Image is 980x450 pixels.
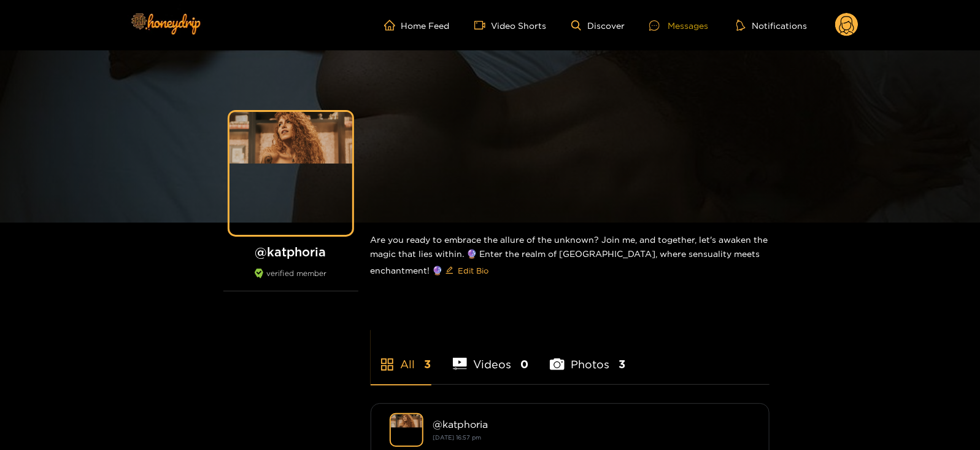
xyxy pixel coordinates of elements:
[458,264,489,277] span: Edit Bio
[474,20,547,31] a: Video Shorts
[380,357,395,372] span: appstore
[520,357,528,372] span: 0
[223,244,358,259] h1: @ katphoria
[433,419,750,430] div: @ katphoria
[371,223,770,290] div: Are you ready to embrace the allure of the unknown? Join me, and together, let's awaken the magic...
[619,357,625,372] span: 3
[474,20,492,31] span: video-camera
[649,18,708,33] div: Messages
[390,413,423,447] img: katphoria
[571,20,625,31] a: Discover
[453,329,529,384] li: Videos
[384,20,401,31] span: home
[443,261,492,280] button: editEdit Bio
[384,20,450,31] a: Home Feed
[733,19,811,31] button: Notifications
[446,266,453,275] span: edit
[433,434,482,441] small: [DATE] 16:57 pm
[371,329,431,384] li: All
[550,329,625,384] li: Photos
[223,269,358,291] div: verified member
[425,357,431,372] span: 3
